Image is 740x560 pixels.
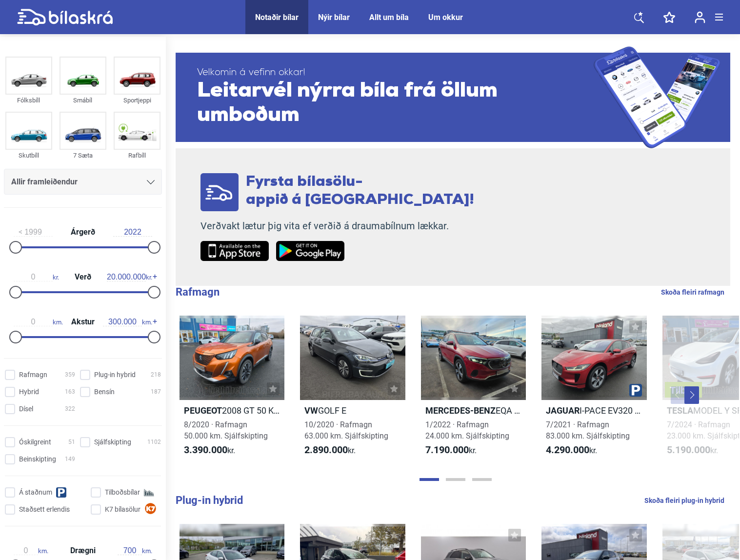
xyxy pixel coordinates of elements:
[176,286,220,298] b: Rafmagn
[5,150,52,161] div: Skutbíll
[644,494,724,507] a: Skoða fleiri plug-in hybrid
[425,405,496,416] b: Mercedes-Benz
[176,494,243,506] b: Plug-in hybrid
[69,318,97,326] span: Akstur
[667,405,693,416] b: Tesla
[5,95,52,106] div: Fólksbíll
[11,175,78,189] span: Allir framleiðendur
[446,478,465,481] button: Page 2
[425,444,469,456] b: 7.190.000
[670,385,697,395] span: Tilboð
[14,318,63,326] span: km.
[541,405,646,416] h2: I-PACE EV320 SE
[304,405,318,416] b: VW
[68,228,98,236] span: Árgerð
[94,370,136,380] span: Plug-in hybrid
[184,405,222,416] b: Peugeot
[65,454,75,464] span: 149
[176,46,730,148] a: Velkomin á vefinn okkar!Leitarvél nýrra bíla frá öllum umboðum
[14,546,48,555] span: km.
[197,79,594,128] span: Leitarvél nýrra bíla frá öllum umboðum
[304,420,388,440] span: 10/2020 · Rafmagn 63.000 km. Sjálfskipting
[118,546,152,555] span: km.
[661,286,724,299] a: Skoða fleiri rafmagn
[19,404,33,414] span: Dísel
[425,444,477,456] span: kr.
[304,444,348,456] b: 2.890.000
[369,13,409,22] a: Allt um bíla
[421,316,526,464] a: Mercedes-BenzEQA 300 4MATIC PROGRESSIVE1/2022 · Rafmagn24.000 km. Sjálfskipting7.190.000kr.
[68,437,75,447] span: 51
[94,387,115,397] span: Bensín
[19,487,52,498] span: Á staðnum
[107,273,152,281] span: kr.
[541,316,646,464] a: JaguarI-PACE EV320 SE7/2021 · Rafmagn83.000 km. Sjálfskipting4.290.000kr.
[246,175,474,208] span: Fyrsta bílasölu- appið á [GEOGRAPHIC_DATA]!
[667,444,718,456] span: kr.
[428,13,463,22] a: Um okkur
[65,404,75,414] span: 322
[667,444,710,456] b: 5.190.000
[671,386,685,404] button: Previous
[200,220,474,232] p: Verðvakt lætur þig vita ef verðið á draumabílnum lækkar.
[304,444,356,456] span: kr.
[546,420,630,440] span: 7/2021 · Rafmagn 83.000 km. Sjálfskipting
[300,405,405,416] h2: GOLF E
[19,504,70,515] span: Staðsett erlendis
[14,273,59,281] span: kr.
[184,444,235,456] span: kr.
[546,444,589,456] b: 4.290.000
[197,67,594,79] span: Velkomin á vefinn okkar!
[105,504,140,515] span: K7 bílasölur
[19,370,47,380] span: Rafmagn
[114,95,160,106] div: Sportjeppi
[94,437,131,447] span: Sjálfskipting
[180,405,284,416] h2: 2008 GT 50 KWH
[19,437,51,447] span: Óskilgreint
[684,386,699,404] button: Next
[19,387,39,397] span: Hybrid
[65,370,75,380] span: 359
[105,487,140,498] span: Tilboðsbílar
[114,150,160,161] div: Rafbíll
[425,420,509,440] span: 1/2022 · Rafmagn 24.000 km. Sjálfskipting
[19,454,56,464] span: Beinskipting
[180,316,284,464] a: Peugeot2008 GT 50 KWH8/2020 · Rafmagn50.000 km. Sjálfskipting3.390.000kr.
[151,387,161,397] span: 187
[60,150,106,161] div: 7 Sæta
[184,444,227,456] b: 3.390.000
[147,437,161,447] span: 1102
[472,478,492,481] button: Page 3
[65,387,75,397] span: 163
[151,370,161,380] span: 218
[546,405,580,416] b: Jaguar
[318,13,350,22] a: Nýir bílar
[695,11,705,23] img: user-login.svg
[68,547,98,555] span: Drægni
[300,316,405,464] a: VWGOLF E10/2020 · Rafmagn63.000 km. Sjálfskipting2.890.000kr.
[546,444,597,456] span: kr.
[103,318,152,326] span: km.
[255,13,299,22] a: Notaðir bílar
[60,95,106,106] div: Smábíl
[184,420,268,440] span: 8/2020 · Rafmagn 50.000 km. Sjálfskipting
[72,273,94,281] span: Verð
[420,478,439,481] button: Page 1
[421,405,526,416] h2: EQA 300 4MATIC PROGRESSIVE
